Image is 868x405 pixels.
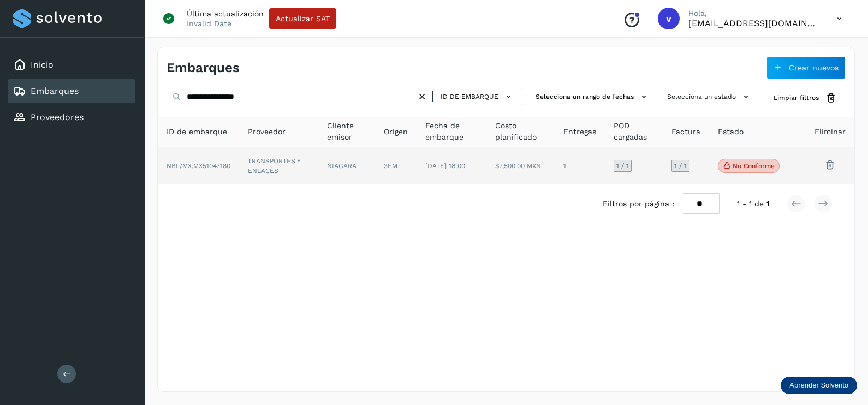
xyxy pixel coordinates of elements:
[531,88,654,106] button: Selecciona un rango de fechas
[733,162,775,170] p: No conforme
[765,88,846,108] button: Limpiar filtros
[718,126,744,138] span: Estado
[614,120,654,143] span: POD cargadas
[167,126,227,138] span: ID de embarque
[318,147,375,184] td: NIAGARA
[663,88,756,106] button: Selecciona un estado
[486,147,555,184] td: $7,500.00 MXN
[441,92,498,102] span: ID de embarque
[674,163,687,169] span: 1 / 1
[31,86,79,96] a: Embarques
[789,381,848,390] p: Aprender Solvento
[187,9,264,19] p: Última actualización
[774,93,819,103] span: Limpiar filtros
[789,64,839,72] span: Crear nuevos
[737,198,769,210] span: 1 - 1 de 1
[384,126,408,138] span: Origen
[167,60,240,76] h4: Embarques
[31,112,84,122] a: Proveedores
[239,147,318,184] td: TRANSPORTES Y ENLACES
[269,8,336,29] button: Actualizar SAT
[603,198,674,210] span: Filtros por página :
[555,147,605,184] td: 1
[616,163,629,169] span: 1 / 1
[187,19,231,28] p: Invalid Date
[425,162,465,170] span: [DATE] 18:00
[688,9,819,18] p: Hola,
[8,53,135,77] div: Inicio
[781,377,857,394] div: Aprender Solvento
[248,126,286,138] span: Proveedor
[671,126,700,138] span: Factura
[563,126,596,138] span: Entregas
[437,89,518,105] button: ID de embarque
[8,79,135,103] div: Embarques
[167,162,230,170] span: NBL/MX.MX51047180
[276,15,330,22] span: Actualizar SAT
[815,126,846,138] span: Eliminar
[688,18,819,28] p: vaymartinez@niagarawater.com
[31,59,53,70] a: Inicio
[8,105,135,129] div: Proveedores
[766,56,846,79] button: Crear nuevos
[425,120,478,143] span: Fecha de embarque
[327,120,366,143] span: Cliente emisor
[495,120,546,143] span: Costo planificado
[375,147,417,184] td: 3EM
